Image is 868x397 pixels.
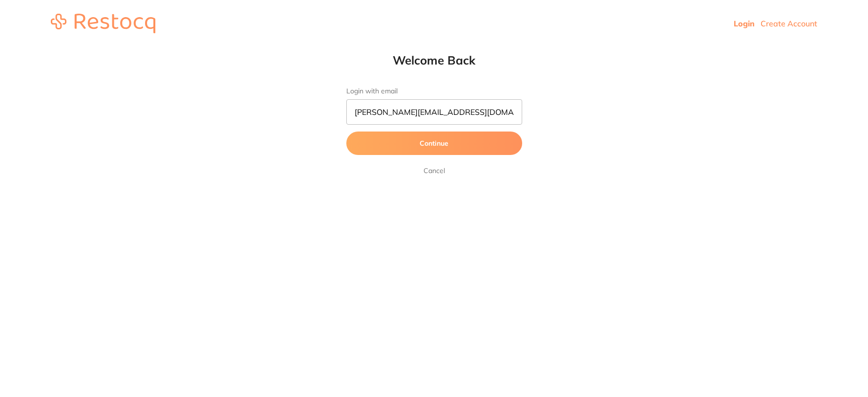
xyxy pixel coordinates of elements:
[734,19,755,28] a: Login
[51,14,155,33] img: restocq_logo.svg
[422,165,447,176] a: Cancel
[327,53,542,67] h1: Welcome Back
[346,87,522,95] label: Login with email
[761,19,817,28] a: Create Account
[346,132,522,155] button: Continue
